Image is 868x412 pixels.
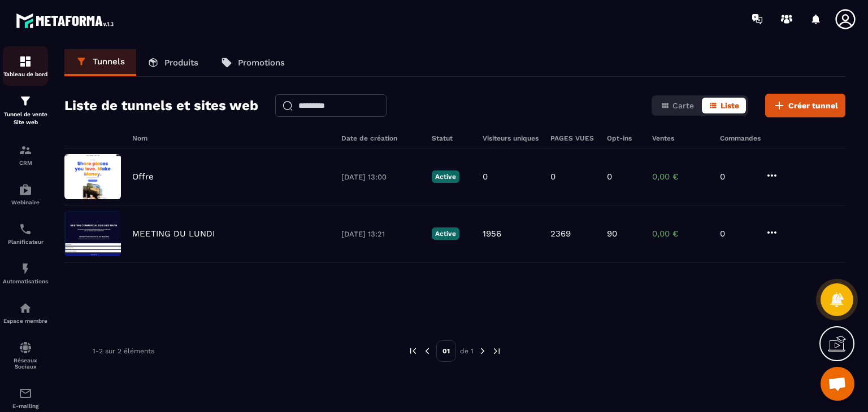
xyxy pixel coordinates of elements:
[132,229,215,239] p: MEETING DU LUNDI
[3,403,48,409] p: E-mailing
[64,211,121,256] img: image
[3,86,48,135] a: formationformationTunnel de vente Site web
[3,278,48,284] p: Automatisations
[19,55,32,68] img: formation
[210,49,296,76] a: Promotions
[3,332,48,378] a: social-networksocial-networkRéseaux Sociaux
[64,94,258,117] h2: Liste de tunnels et sites web
[3,357,48,370] p: Réseaux Sociaux
[550,229,571,239] p: 2369
[19,262,32,275] img: automations
[64,154,121,199] img: image
[654,98,701,113] button: Carte
[483,134,539,142] h6: Visiteurs uniques
[720,134,761,142] h6: Commandes
[607,172,612,182] p: 0
[3,160,48,166] p: CRM
[460,347,474,356] p: de 1
[720,172,754,182] p: 0
[607,134,641,142] h6: Opt-ins
[132,172,154,182] p: Offre
[422,346,432,356] img: prev
[3,293,48,332] a: automationsautomationsEspace membre
[672,101,694,110] span: Carte
[3,253,48,293] a: automationsautomationsAutomatisations
[788,100,838,111] span: Créer tunnel
[436,340,456,362] p: 01
[3,214,48,253] a: schedulerschedulerPlanificateur
[721,101,739,110] span: Liste
[478,346,488,356] img: next
[341,173,420,181] p: [DATE] 13:00
[64,49,136,76] a: Tunnels
[765,94,845,117] button: Créer tunnel
[3,135,48,174] a: formationformationCRM
[16,10,118,31] img: logo
[550,134,596,142] h6: PAGES VUES
[3,46,48,86] a: formationformationTableau de bord
[19,301,32,315] img: automations
[3,174,48,214] a: automationsautomationsWebinaire
[19,341,32,354] img: social-network
[550,172,555,182] p: 0
[19,94,32,108] img: formation
[607,229,617,239] p: 90
[3,71,48,77] p: Tableau de bord
[652,172,709,182] p: 0,00 €
[3,239,48,245] p: Planificateur
[19,387,32,400] img: email
[3,111,48,126] p: Tunnel de vente Site web
[432,134,471,142] h6: Statut
[341,230,420,238] p: [DATE] 13:21
[3,199,48,205] p: Webinaire
[483,229,501,239] p: 1956
[652,134,709,142] h6: Ventes
[483,172,488,182] p: 0
[720,229,754,239] p: 0
[136,49,210,76] a: Produits
[408,346,418,356] img: prev
[432,227,459,240] p: Active
[19,143,32,157] img: formation
[341,134,420,142] h6: Date de création
[93,347,154,355] p: 1-2 sur 2 éléments
[652,229,709,239] p: 0,00 €
[238,58,285,68] p: Promotions
[19,183,32,196] img: automations
[821,367,854,401] div: Ouvrir le chat
[164,58,198,68] p: Produits
[432,170,459,183] p: Active
[93,56,125,67] p: Tunnels
[19,222,32,236] img: scheduler
[702,98,746,113] button: Liste
[492,346,502,356] img: next
[132,134,330,142] h6: Nom
[3,318,48,324] p: Espace membre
